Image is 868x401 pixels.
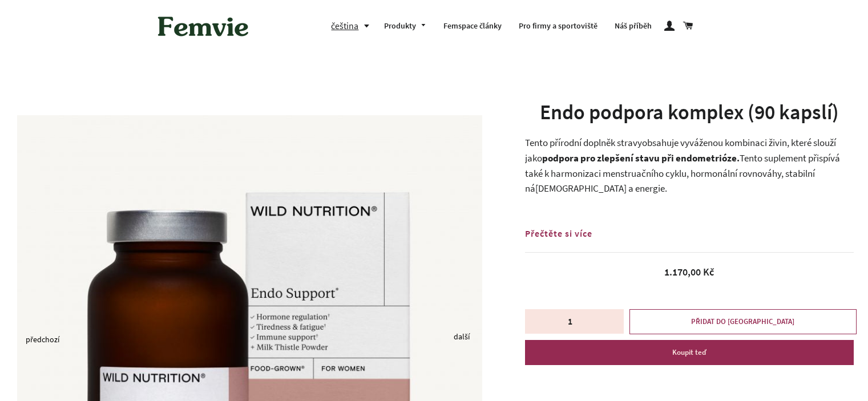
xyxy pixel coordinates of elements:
[664,265,714,278] span: 1.170,00 Kč
[629,309,857,334] button: PŘIDAT DO [GEOGRAPHIC_DATA]
[691,317,794,326] span: PŘIDAT DO [GEOGRAPHIC_DATA]
[525,98,854,127] h1: Endo podpora komplex (90 kapslí)
[588,136,642,149] span: oplněk stravy
[525,340,854,365] button: Koupit teď
[435,11,510,41] a: Femspace články
[606,11,660,41] a: Náš příběh
[331,18,376,34] button: čeština
[510,11,606,41] a: Pro firmy a sportoviště
[525,136,836,164] span: obsahuje vyváženou kombinaci živin, které slouží jako
[152,9,255,44] img: Femvie
[376,11,435,41] a: Produkty
[26,339,31,342] button: Previous
[525,152,840,195] span: Tento suplement přispívá také k harmonizaci menstruačního cyklu, hormonální rovnováhy, stabilní n...
[454,337,459,339] button: Next
[525,135,854,196] p: Tento přírodní d
[525,228,592,239] span: Přečtěte si více
[542,152,740,164] strong: podpora pro zlepšení stavu při endometrióze.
